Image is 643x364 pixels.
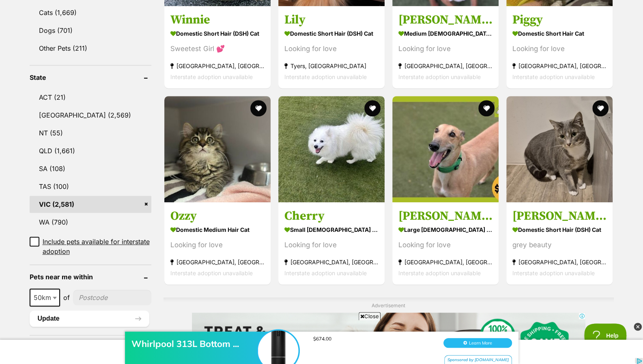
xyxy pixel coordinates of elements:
[30,178,151,195] a: TAS (100)
[284,28,378,39] strong: Domestic Short Hair (DSH) Cat
[512,257,606,268] strong: [GEOGRAPHIC_DATA], [GEOGRAPHIC_DATA]
[30,40,151,57] a: Other Pets (211)
[512,28,606,39] strong: Domestic Short Hair Cat
[258,15,299,56] img: Whirlpool 313L Bottom ...
[313,20,435,26] div: $674.00
[398,240,492,251] div: Looking for love
[170,28,265,39] strong: Domestic Short Hair (DSH) Cat
[164,6,271,88] a: Winnie Domestic Short Hair (DSH) Cat Sweetest Girl 💕 [GEOGRAPHIC_DATA], [GEOGRAPHIC_DATA] Interst...
[30,237,151,256] a: Include pets available for interstate adoption
[506,6,613,88] a: Piggy Domestic Short Hair Cat Looking for love [GEOGRAPHIC_DATA], [GEOGRAPHIC_DATA] Interstate ad...
[30,142,151,159] a: QLD (1,661)
[170,73,253,80] span: Interstate adoption unavailable
[170,270,253,276] span: Interstate adoption unavailable
[593,100,609,116] button: favourite
[278,96,385,202] img: Cherry - Japanese Spitz Dog
[170,60,265,71] strong: [GEOGRAPHIC_DATA], [GEOGRAPHIC_DATA]
[512,224,606,236] strong: Domestic Short Hair (DSH) Cat
[170,208,265,224] h3: Ozzy
[30,196,151,213] a: VIC (2,581)
[512,270,595,276] span: Interstate adoption unavailable
[284,73,367,80] span: Interstate adoption unavailable
[398,257,492,268] strong: [GEOGRAPHIC_DATA], [GEOGRAPHIC_DATA]
[634,323,642,331] img: close_grey_3x.png
[164,96,271,202] img: Ozzy - Domestic Medium Hair Cat
[170,240,265,251] div: Looking for love
[30,74,151,81] header: State
[43,237,151,256] span: Include pets available for interstate adoption
[398,270,481,276] span: Interstate adoption unavailable
[284,224,378,236] strong: small [DEMOGRAPHIC_DATA] Dog
[512,43,606,54] div: Looking for love
[73,290,151,305] input: postcode
[30,214,151,231] a: WA (790)
[398,224,492,236] strong: large [DEMOGRAPHIC_DATA] Dog
[398,208,492,224] h3: [PERSON_NAME]
[284,270,367,276] span: Interstate adoption unavailable
[164,202,271,285] a: Ozzy Domestic Medium Hair Cat Looking for love [GEOGRAPHIC_DATA], [GEOGRAPHIC_DATA] Interstate ad...
[170,12,265,28] h3: Winnie
[398,28,492,39] strong: medium [DEMOGRAPHIC_DATA] Dog
[398,43,492,54] div: Looking for love
[512,60,606,71] strong: [GEOGRAPHIC_DATA], [GEOGRAPHIC_DATA]
[278,202,385,285] a: Cherry small [DEMOGRAPHIC_DATA] Dog Looking for love [GEOGRAPHIC_DATA], [GEOGRAPHIC_DATA] Interst...
[284,257,378,268] strong: [GEOGRAPHIC_DATA], [GEOGRAPHIC_DATA]
[30,273,151,280] header: Pets near me within
[30,4,151,21] a: Cats (1,669)
[30,289,60,306] span: 50km
[170,224,265,236] strong: Domestic Medium Hair Cat
[30,310,149,327] button: Update
[278,6,385,88] a: Lily Domestic Short Hair (DSH) Cat Looking for love Tyers, [GEOGRAPHIC_DATA] Interstate adoption ...
[392,96,499,202] img: Jeff Lebowski - Greyhound Dog
[512,12,606,28] h3: Piggy
[512,73,595,80] span: Interstate adoption unavailable
[398,12,492,28] h3: [PERSON_NAME]
[30,22,151,39] a: Dogs (701)
[512,240,606,251] div: grey beauty
[506,202,613,285] a: [PERSON_NAME] **2nd Chance Cat Rescue** Domestic Short Hair (DSH) Cat grey beauty [GEOGRAPHIC_DAT...
[284,43,378,54] div: Looking for love
[284,208,378,224] h3: Cherry
[284,60,378,71] strong: Tyers, [GEOGRAPHIC_DATA]
[284,240,378,251] div: Looking for love
[30,292,59,303] span: 50km
[30,107,151,124] a: [GEOGRAPHIC_DATA] (2,569)
[30,89,151,106] a: ACT (21)
[359,312,381,320] span: Close
[63,293,70,302] span: of
[506,96,613,202] img: Eva **2nd Chance Cat Rescue** - Domestic Short Hair (DSH) Cat
[392,202,499,285] a: [PERSON_NAME] large [DEMOGRAPHIC_DATA] Dog Looking for love [GEOGRAPHIC_DATA], [GEOGRAPHIC_DATA] ...
[170,43,265,54] div: Sweetest Girl 💕
[250,100,267,116] button: favourite
[364,100,381,116] button: favourite
[131,23,261,34] div: Whirlpool 313L Bottom ...
[398,60,492,71] strong: [GEOGRAPHIC_DATA], [GEOGRAPHIC_DATA]
[170,257,265,268] strong: [GEOGRAPHIC_DATA], [GEOGRAPHIC_DATA]
[284,12,378,28] h3: Lily
[398,73,481,80] span: Interstate adoption unavailable
[30,160,151,177] a: SA (108)
[30,124,151,141] a: NT (55)
[478,100,495,116] button: favourite
[443,23,512,32] button: Learn More
[392,6,499,88] a: [PERSON_NAME] medium [DEMOGRAPHIC_DATA] Dog Looking for love [GEOGRAPHIC_DATA], [GEOGRAPHIC_DATA]...
[512,208,606,224] h3: [PERSON_NAME] **2nd Chance Cat Rescue**
[444,40,512,50] div: Sponsored by [DOMAIN_NAME]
